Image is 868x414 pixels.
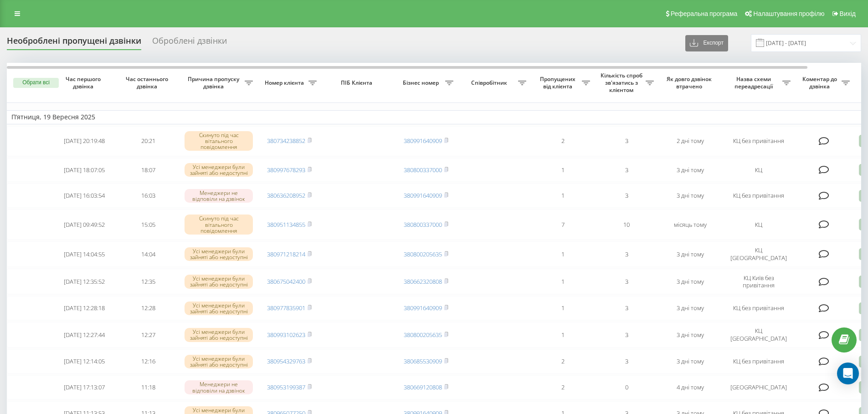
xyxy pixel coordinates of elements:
[722,296,795,320] td: КЦ без привітання
[837,363,859,384] div: Open Intercom Messenger
[267,304,305,312] a: 380977835901
[185,328,253,342] div: Усі менеджери були зайняті або недоступні
[116,126,180,156] td: 20:21
[595,322,658,348] td: 3
[658,126,722,156] td: 2 дні тому
[60,76,109,90] span: Час першого дзвінка
[531,322,595,348] td: 1
[658,184,722,208] td: 3 дні тому
[267,331,305,339] a: 380993102623
[52,210,116,240] td: [DATE] 09:49:52
[722,269,795,294] td: КЦ Київ без привітання
[152,36,227,50] div: Оброблені дзвінки
[722,322,795,348] td: КЦ [GEOGRAPHIC_DATA]
[722,375,795,399] td: [GEOGRAPHIC_DATA]
[185,380,253,394] div: Менеджери не відповіли на дзвінок
[531,241,595,267] td: 1
[52,184,116,208] td: [DATE] 16:03:54
[329,79,386,87] span: ПІБ Клієнта
[722,210,795,240] td: КЦ
[727,76,782,90] span: Назва схеми переадресації
[658,375,722,399] td: 4 дні тому
[658,349,722,373] td: 3 дні тому
[531,158,595,182] td: 1
[722,158,795,182] td: КЦ
[404,277,442,286] a: 380662320808
[658,158,722,182] td: 3 дні тому
[531,296,595,320] td: 1
[595,210,658,240] td: 10
[595,296,658,320] td: 3
[52,269,116,294] td: [DATE] 12:35:52
[800,76,842,90] span: Коментар до дзвінка
[753,10,824,17] span: Налаштування профілю
[267,220,305,229] a: 380951134855
[840,10,856,17] span: Вихід
[404,304,442,312] a: 380991640909
[658,296,722,320] td: 3 дні тому
[267,191,305,199] a: 380636208952
[116,322,180,348] td: 12:27
[52,158,116,182] td: [DATE] 18:07:05
[185,189,253,203] div: Менеджери не відповіли на дзвінок
[52,296,116,320] td: [DATE] 12:28:18
[404,137,442,145] a: 380991640909
[531,210,595,240] td: 7
[267,357,305,365] a: 380954329763
[722,184,795,208] td: КЦ без привітання
[267,250,305,258] a: 380971218214
[595,375,658,399] td: 0
[52,126,116,156] td: [DATE] 20:19:48
[722,349,795,373] td: КЦ без привітання
[666,76,715,90] span: Як довго дзвінок втрачено
[185,247,253,261] div: Усі менеджери були зайняті або недоступні
[7,36,141,50] div: Необроблені пропущені дзвінки
[595,158,658,182] td: 3
[52,322,116,348] td: [DATE] 12:27:44
[671,10,738,17] span: Реферальна програма
[399,79,445,87] span: Бізнес номер
[462,79,518,87] span: Співробітник
[116,349,180,373] td: 12:16
[658,241,722,267] td: 3 дні тому
[116,269,180,294] td: 12:35
[116,158,180,182] td: 18:07
[185,76,245,90] span: Причина пропуску дзвінка
[52,349,116,373] td: [DATE] 12:14:05
[531,126,595,156] td: 2
[535,76,582,90] span: Пропущених від клієнта
[267,166,305,174] a: 380997678293
[595,241,658,267] td: 3
[531,349,595,373] td: 2
[262,79,308,87] span: Номер клієнта
[185,302,253,315] div: Усі менеджери були зайняті або недоступні
[13,78,59,88] button: Обрати всі
[658,210,722,240] td: місяць тому
[595,269,658,294] td: 3
[116,296,180,320] td: 12:28
[685,35,728,51] button: Експорт
[658,269,722,294] td: 3 дні тому
[185,355,253,368] div: Усі менеджери були зайняті або недоступні
[531,375,595,399] td: 2
[185,275,253,288] div: Усі менеджери були зайняті або недоступні
[404,220,442,229] a: 380800337000
[116,375,180,399] td: 11:18
[116,184,180,208] td: 16:03
[116,241,180,267] td: 14:04
[404,383,442,391] a: 380669120808
[116,210,180,240] td: 15:05
[595,349,658,373] td: 3
[185,215,253,235] div: Скинуто під час вітального повідомлення
[404,357,442,365] a: 380685530909
[599,72,646,93] span: Кількість спроб зв'язатись з клієнтом
[404,331,442,339] a: 380800205635
[595,184,658,208] td: 3
[404,166,442,174] a: 380800337000
[404,191,442,199] a: 380991640909
[267,383,305,391] a: 380953199387
[123,76,173,90] span: Час останнього дзвінка
[185,131,253,151] div: Скинуто під час вітального повідомлення
[267,277,305,286] a: 380675042400
[52,241,116,267] td: [DATE] 14:04:55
